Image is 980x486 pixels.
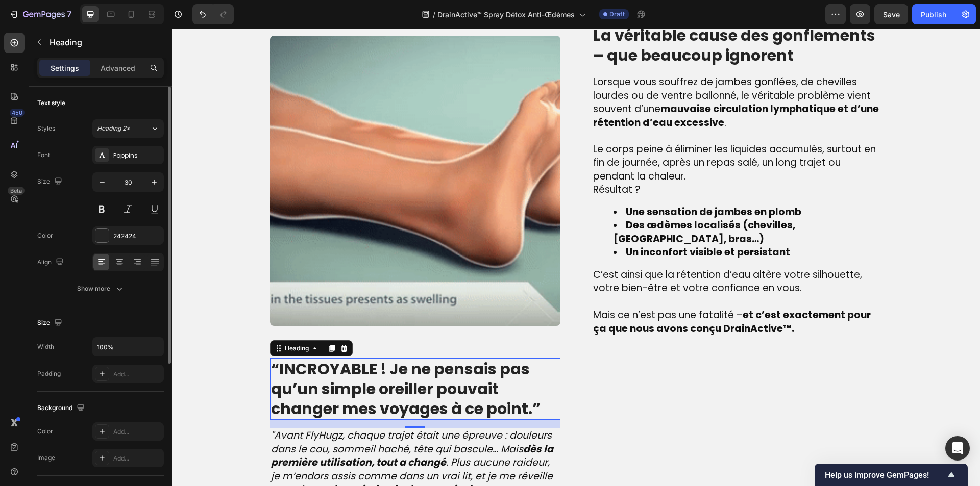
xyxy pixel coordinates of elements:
i: "Avant FlyHugz, chaque trajet était une épreuve : douleurs dans le cou, sommeil haché, tête qui b... [99,400,381,468]
p: 7 [67,8,71,20]
div: Beta [8,187,24,195]
div: Font [37,150,50,160]
strong: Une sensation de jambes en plomb [454,176,629,190]
span: Résultat ? [421,154,469,168]
div: Add... [113,454,161,463]
span: C’est ainsi que la rétention d’eau altère votre silhouette, votre bien-être et votre confiance en... [421,239,690,267]
span: DrainActive™ Spray Détox Anti-Œdèmes [437,9,575,20]
span: / [433,9,435,20]
span: Le corps peine à éliminer les liquides accumulés, surtout en fin de journée, après un repas salé,... [421,114,704,155]
div: Size [37,175,64,189]
div: 450 [10,109,24,117]
button: Save [874,4,908,24]
span: Lorsque vous souffrez de jambes gonflées, de chevilles lourdes ou de ventre ballonné, le véritabl... [421,46,707,101]
button: Show survey - Help us improve GemPages! [825,469,958,481]
div: Color [37,231,53,240]
button: 7 [4,4,76,24]
div: 242424 [113,232,161,241]
strong: Un inconfort visible et persistant [454,217,618,231]
div: Show more [77,284,125,294]
span: Save [883,10,900,19]
span: Heading 2* [97,124,130,133]
div: Width [37,342,54,351]
span: Help us improve GemPages! [825,470,945,480]
button: Show more [37,279,164,298]
div: Open Intercom Messenger [945,436,970,461]
div: Text style [37,98,65,108]
strong: et c’est exactement pour ça que nous avons conçu DrainActive™. [421,279,699,307]
strong: mauvaise circulation lymphatique et d’une rétention d’eau excessive [421,73,707,101]
div: Poppins [113,151,161,160]
button: Publish [912,4,955,24]
strong: “INCROYABLE ! Je ne pensais pas qu’un simple oreiller pouvait changer mes voyages à ce point.” [99,329,369,391]
div: Image [37,453,55,463]
div: Padding [37,369,61,378]
div: Add... [113,427,161,437]
p: Heading [50,36,160,48]
div: Publish [921,9,946,20]
div: Align [37,255,66,269]
strong: Des œdèmes localisés (chevilles, [GEOGRAPHIC_DATA], bras…) [442,190,623,217]
div: Rich Text Editor. Editing area: main [420,46,710,308]
strong: sans la moindre douleur cervicale [135,454,306,468]
iframe: Design area [172,29,980,486]
button: Heading 2* [92,119,164,138]
p: Settings [51,63,79,73]
h2: Rich Text Editor. Editing area: main [98,329,388,391]
input: Auto [93,338,163,356]
div: Undo/Redo [192,4,234,24]
div: Add... [113,370,161,379]
div: Styles [37,124,55,133]
span: Draft [609,10,625,19]
div: Size [37,316,64,330]
div: Heading [111,315,139,324]
strong: dès la première utilisation, tout a changé [99,414,381,441]
div: Background [37,401,87,415]
div: Color [37,427,53,436]
span: Mais ce n’est pas une fatalité – [421,279,699,307]
p: Advanced [101,63,135,73]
